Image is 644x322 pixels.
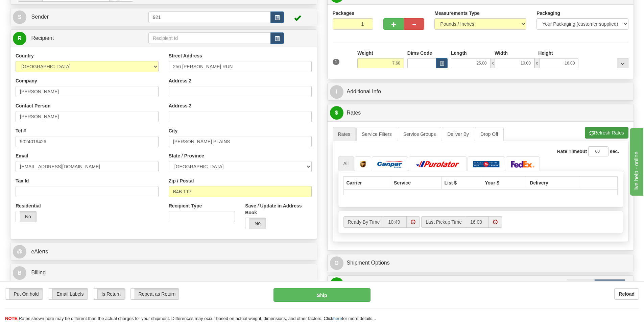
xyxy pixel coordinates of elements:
[330,256,631,270] a: OShipment Options
[619,291,635,297] b: Reload
[330,277,631,291] a: CContents
[557,148,587,155] label: Rate Timeout
[13,10,26,24] span: S
[169,152,204,159] label: State / Province
[421,216,466,228] label: Last Pickup Time
[169,177,194,184] label: Zip / Postal
[333,316,342,321] a: here
[473,161,500,168] img: Canada Post
[148,32,271,44] input: Recipient Id
[31,249,48,254] span: eAlerts
[148,11,271,23] input: Sender Id
[16,202,41,209] label: Residential
[527,176,581,189] th: Delivery
[169,127,177,134] label: City
[93,289,125,299] label: Is Return
[511,161,535,168] img: FedEx
[330,106,343,120] span: $
[130,289,179,299] label: Repeat as Return
[5,289,43,299] label: Put On hold
[16,211,36,222] label: No
[442,176,482,189] th: List $
[31,270,46,275] span: Billing
[13,245,314,259] a: @ eAlerts
[330,85,631,99] a: IAdditional Info
[330,256,343,270] span: O
[567,279,595,289] label: Documents
[585,127,628,139] button: Refresh Rates
[407,50,432,56] label: Dims Code
[16,127,26,134] label: Tel #
[434,10,480,17] label: Measurements Type
[538,50,553,56] label: Height
[13,31,134,45] a: R Recipient
[398,127,441,141] a: Service Groups
[610,148,619,155] label: sec.
[333,59,340,65] span: 1
[16,177,29,184] label: Tax Id
[338,156,354,171] a: All
[31,14,49,20] span: Sender
[391,176,442,189] th: Service
[16,77,37,84] label: Company
[594,279,625,289] label: Commodities
[442,127,474,141] a: Deliver By
[169,61,312,72] input: Enter a location
[31,35,54,41] span: Recipient
[343,176,391,189] th: Carrier
[617,58,628,68] div: ...
[13,266,26,280] span: B
[169,52,202,59] label: Street Address
[13,245,26,258] span: @
[333,10,355,17] label: Packages
[169,202,202,209] label: Recipient Type
[5,4,63,12] div: live help - online
[13,10,148,24] a: S Sender
[628,126,643,195] iframe: chat widget
[356,127,397,141] a: Service Filters
[330,106,631,120] a: $Rates
[245,202,311,216] label: Save / Update in Address Book
[495,50,508,56] label: Width
[13,266,314,280] a: B Billing
[536,10,560,17] label: Packaging
[16,52,34,59] label: Country
[169,102,192,109] label: Address 3
[534,58,539,68] span: x
[273,288,371,302] button: Ship
[48,289,88,299] label: Email Labels
[16,102,50,109] label: Contact Person
[614,288,639,300] button: Reload
[16,152,28,159] label: Email
[5,316,19,321] span: NOTE:
[475,127,504,141] a: Drop Off
[357,50,373,56] label: Weight
[377,161,403,168] img: Canpar
[343,216,384,228] label: Ready By Time
[13,32,26,45] span: R
[451,50,467,56] label: Length
[360,161,366,168] img: UPS
[330,277,343,291] span: C
[330,85,343,99] span: I
[482,176,527,189] th: Your $
[245,218,266,229] label: No
[169,77,192,84] label: Address 2
[490,58,495,68] span: x
[414,161,461,168] img: Purolator
[333,127,356,141] a: Rates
